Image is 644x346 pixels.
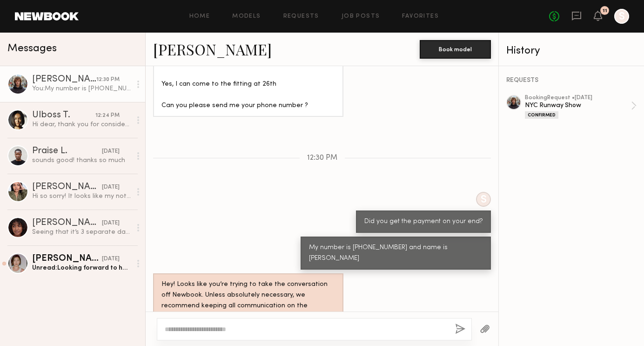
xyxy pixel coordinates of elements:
[525,111,558,119] div: Confirmed
[506,46,637,56] div: History
[525,95,631,101] div: booking Request • [DATE]
[525,95,637,119] a: bookingRequest •[DATE]NYC Runway ShowConfirmed
[603,8,607,14] div: 11
[283,14,319,20] a: Requests
[32,120,131,129] div: Hi dear, thank you for considering me for the show however I will be out of town that date but le...
[506,77,637,84] div: REQUESTS
[420,45,491,53] a: Book model
[32,75,96,84] div: [PERSON_NAME]
[309,243,483,264] div: My number is [PHONE_NUMBER] and name is [PERSON_NAME]
[525,101,631,110] div: NYC Runway Show
[161,47,335,111] div: Hello! How are you? You mean you sent the money already? Yes, I can come to the fitting at 26th C...
[102,183,120,192] div: [DATE]
[95,111,120,120] div: 12:24 PM
[161,279,335,322] div: Hey! Looks like you’re trying to take the conversation off Newbook. Unless absolutely necessary, ...
[232,14,261,20] a: Models
[614,9,629,24] a: S
[32,84,131,93] div: You: My number is [PHONE_NUMBER] and name is [PERSON_NAME]
[32,111,95,120] div: Ulboss T.
[102,219,120,228] div: [DATE]
[102,255,120,264] div: [DATE]
[32,192,131,201] div: Hi so sorry! It looks like my notifications were turned off on the app. Thank you for the info. I...
[7,43,57,54] span: Messages
[402,14,439,20] a: Favorites
[102,147,120,156] div: [DATE]
[32,228,131,237] div: Seeing that it’s 3 separate days of work I’d appreciate a rate for each day. The rehearsal is 4 h...
[189,14,210,20] a: Home
[153,39,272,59] a: [PERSON_NAME]
[32,218,102,228] div: [PERSON_NAME]
[307,154,337,162] span: 12:30 PM
[32,264,131,272] div: Unread: Looking forward to hearing back(:(:
[32,156,131,165] div: sounds good! thanks so much
[32,183,102,192] div: [PERSON_NAME]
[32,254,102,264] div: [PERSON_NAME]
[420,40,491,59] button: Book model
[32,147,102,156] div: Praise L.
[342,14,380,20] a: Job Posts
[96,75,120,84] div: 12:30 PM
[364,217,483,227] div: Did you get the payment on your end?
